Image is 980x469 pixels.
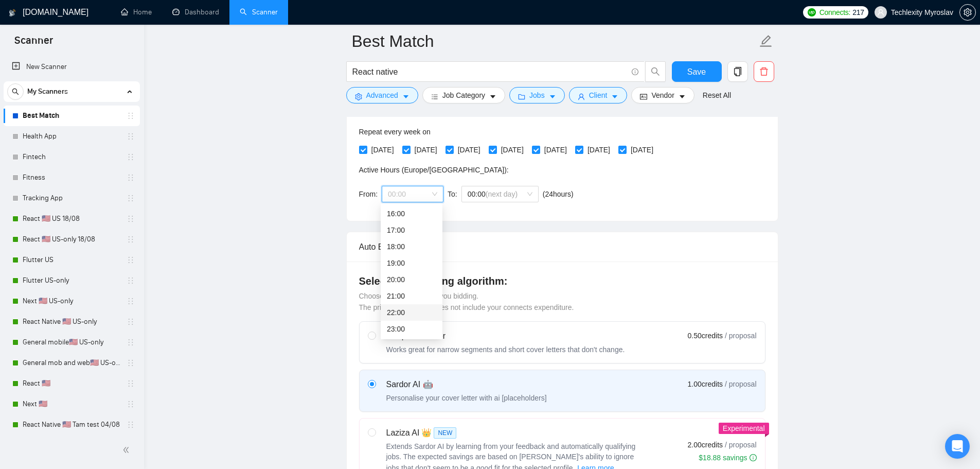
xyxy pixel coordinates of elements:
span: 2.00 credits [688,439,723,450]
span: holder [127,215,135,223]
a: Next 🇺🇸 [23,394,120,414]
div: Open Intercom Messenger [945,434,970,459]
div: 20:00 [387,274,436,285]
span: holder [127,173,135,182]
span: 👑 [421,427,432,439]
li: New Scanner [4,57,140,77]
span: holder [127,235,135,244]
span: [DATE] [454,144,485,155]
div: 21:00 [387,290,436,302]
span: folder [518,93,525,100]
div: 20:00 [381,271,442,288]
span: Choose the algorithm for you bidding. The price per proposal does not include your connects expen... [359,292,574,311]
span: holder [127,153,135,161]
input: Scanner name... [352,28,757,54]
button: copy [727,61,748,82]
a: setting [959,8,976,16]
span: Client [589,90,608,101]
span: caret-down [611,93,618,100]
span: Active Hours ( Europe/[GEOGRAPHIC_DATA] ): [359,166,509,174]
span: Scanner [6,33,61,55]
span: [DATE] [627,144,657,155]
span: Repeat every week on [359,128,431,136]
a: homeHome [121,8,152,16]
div: $18.88 savings [699,453,756,463]
span: holder [127,276,135,285]
span: holder [127,112,135,120]
h4: Select your bidding algorithm: [359,274,765,288]
a: Fitness [23,167,120,188]
a: Flutter US-only [23,270,120,291]
div: Works great for narrow segments and short cover letters that don't change. [386,344,625,355]
span: 1.00 credits [688,378,723,390]
span: / proposal [725,440,756,450]
a: React Native 🇺🇸 US-only [23,311,120,332]
a: React 🇺🇸 US-only 18/08 [23,229,120,250]
button: userClientcaret-down [569,87,628,103]
span: NEW [434,427,456,439]
span: holder [127,132,135,141]
div: 16:00 [381,205,442,222]
div: Template Bidder [386,330,625,342]
a: Health App [23,126,120,147]
span: holder [127,359,135,367]
span: info-circle [632,68,638,75]
div: Auto Bidding Type [359,232,765,262]
a: Best Match [23,106,120,126]
button: Save [672,61,722,82]
button: search [7,83,24,100]
span: holder [127,297,135,305]
div: Sardor AI 🤖 [386,378,547,391]
span: [DATE] [540,144,571,155]
div: 22:00 [381,304,442,321]
span: copy [728,67,747,76]
div: 22:00 [387,307,436,318]
span: [DATE] [411,144,441,155]
div: 16:00 [387,208,436,219]
span: [DATE] [367,144,398,155]
div: Personalise your cover letter with ai [placeholders] [386,393,547,403]
span: 00:00 [468,186,532,202]
div: 21:00 [381,288,442,304]
a: React 🇺🇸 [23,373,120,394]
span: [DATE] [583,144,614,155]
span: caret-down [402,93,409,100]
span: ( 24 hours) [543,190,574,198]
span: setting [355,93,362,100]
a: New Scanner [12,57,132,77]
span: 0.50 credits [688,330,723,341]
div: 19:00 [387,257,436,269]
img: upwork-logo.png [808,8,816,16]
a: dashboardDashboard [172,8,219,16]
span: edit [759,34,773,48]
span: / proposal [725,379,756,389]
button: search [645,61,666,82]
div: 19:00 [381,255,442,271]
span: delete [754,67,774,76]
span: 00:00 [388,186,437,202]
a: React Native 🇺🇸 Tam test 04/08 [23,414,120,435]
span: setting [960,8,975,16]
span: user [578,93,585,100]
a: Reset All [703,90,731,101]
span: holder [127,379,135,388]
a: Fintech [23,147,120,167]
a: Tracking App [23,188,120,209]
span: holder [127,194,135,202]
input: Search Freelance Jobs... [352,65,627,78]
div: 18:00 [387,241,436,252]
span: holder [127,421,135,429]
span: caret-down [679,93,686,100]
span: Job Category [442,90,485,101]
span: [DATE] [497,144,528,155]
a: searchScanner [240,8,278,16]
span: From: [359,190,378,198]
span: bars [431,93,438,100]
span: holder [127,318,135,326]
span: Connects: [819,7,850,18]
div: 17:00 [387,224,436,236]
span: My Scanners [27,81,68,102]
span: holder [127,400,135,408]
button: settingAdvancedcaret-down [346,87,418,103]
span: (next day) [486,190,518,198]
